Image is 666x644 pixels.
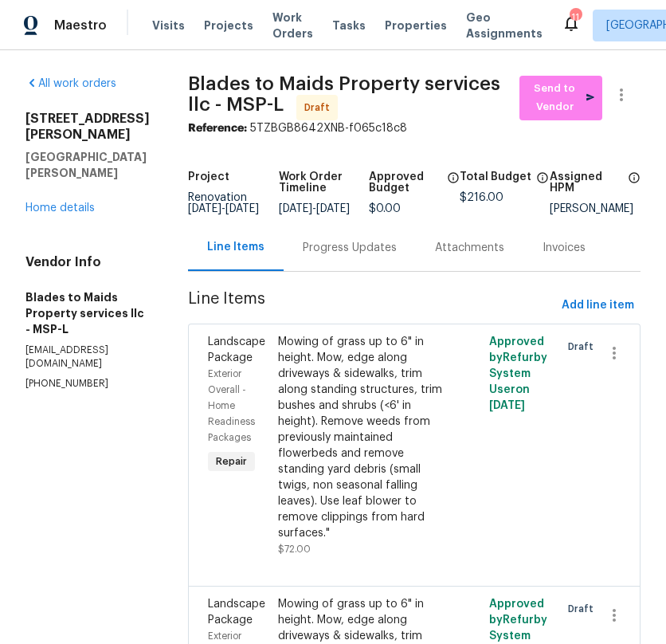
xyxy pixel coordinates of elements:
[188,291,555,320] span: Line Items
[204,18,253,33] span: Projects
[550,203,641,214] div: [PERSON_NAME]
[272,10,313,41] span: Work Orders
[279,203,350,214] span: -
[435,240,504,256] div: Attachments
[369,171,442,194] h5: Approved Budget
[208,369,255,442] span: Exterior Overall - Home Readiness Packages
[152,18,185,33] span: Visits
[519,76,602,120] button: Send to Vendor
[304,100,336,116] span: Draft
[25,111,150,143] h2: [STREET_ADDRESS][PERSON_NAME]
[279,171,370,194] h5: Work Order Timeline
[447,171,460,203] span: The total cost of line items that have been approved by both Opendoor and the Trade Partner. This...
[489,400,525,411] span: [DATE]
[332,20,366,31] span: Tasks
[188,203,221,214] span: [DATE]
[460,192,503,203] span: $216.00
[527,80,594,116] span: Send to Vendor
[188,203,259,214] span: -
[536,171,549,192] span: The total cost of line items that have been proposed by Opendoor. This sum includes line items th...
[25,344,150,371] p: [EMAIL_ADDRESS][DOMAIN_NAME]
[208,336,265,363] span: Landscape Package
[188,171,229,183] h5: Project
[25,289,150,337] h5: Blades to Maids Property services llc - MSP-L
[555,291,641,320] button: Add line item
[207,239,264,255] div: Line Items
[385,18,447,33] span: Properties
[466,10,543,41] span: Geo Assignments
[316,203,350,214] span: [DATE]
[188,120,641,136] div: 5TZBGB8642XNB-f065c18c8
[278,334,445,541] div: Mowing of grass up to 6" in height. Mow, edge along driveways & sidewalks, trim along standing st...
[568,339,600,355] span: Draft
[25,254,150,270] h4: Vendor Info
[210,454,253,469] span: Repair
[628,171,641,203] span: The hpm assigned to this work order.
[489,336,547,411] span: Approved by Refurby System User on
[543,240,586,256] div: Invoices
[279,203,312,214] span: [DATE]
[188,192,259,214] span: Renovation
[188,74,500,114] span: Blades to Maids Property services llc - MSP-L
[562,296,634,316] span: Add line item
[25,377,150,391] p: [PHONE_NUMBER]
[568,601,600,617] span: Draft
[188,123,247,134] b: Reference:
[54,18,107,33] span: Maestro
[278,544,311,554] span: $72.00
[25,78,116,89] a: All work orders
[208,599,265,626] span: Landscape Package
[570,10,581,26] div: 11
[369,203,401,214] span: $0.00
[550,171,623,194] h5: Assigned HPM
[460,171,531,183] h5: Total Budget
[25,149,150,181] h5: [GEOGRAPHIC_DATA][PERSON_NAME]
[303,240,397,256] div: Progress Updates
[225,203,259,214] span: [DATE]
[25,202,95,214] a: Home details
